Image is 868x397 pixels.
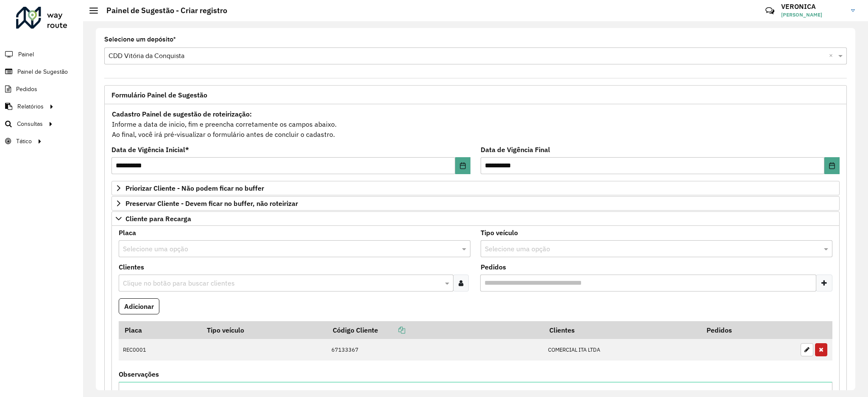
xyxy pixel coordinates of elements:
strong: Cadastro Painel de sugestão de roteirização: [112,110,252,118]
div: Informe a data de inicio, fim e preencha corretamente os campos abaixo. Ao final, você irá pré-vi... [111,108,840,140]
span: Cliente para Recarga [125,215,191,222]
label: Clientes [119,262,144,272]
th: Pedidos [701,321,796,339]
h2: Painel de Sugestão - Criar registro [98,6,227,15]
span: Clear all [829,51,836,61]
a: Preservar Cliente - Devem ficar no buffer, não roteirizar [111,196,840,211]
td: REC0001 [119,339,201,361]
button: Choose Date [455,157,470,174]
label: Observações [119,369,159,379]
button: Choose Date [824,157,840,174]
button: Adicionar [119,298,159,314]
span: Painel de Sugestão [17,67,68,76]
a: Cliente para Recarga [111,211,840,226]
label: Data de Vigência Final [481,144,550,155]
label: Pedidos [481,262,506,272]
span: Preservar Cliente - Devem ficar no buffer, não roteirizar [125,200,298,207]
span: Priorizar Cliente - Não podem ficar no buffer [125,185,264,192]
td: 67133367 [327,339,544,361]
th: Clientes [544,321,701,339]
span: Painel [18,50,34,59]
label: Placa [119,228,136,238]
th: Placa [119,321,201,339]
h3: VERONICA [781,3,845,11]
span: Consultas [17,119,43,128]
label: Data de Vigência Inicial [111,144,189,155]
a: Copiar [378,326,405,334]
label: Selecione um depósito [104,34,176,44]
span: [PERSON_NAME] [781,11,845,19]
th: Tipo veículo [201,321,327,339]
a: Priorizar Cliente - Não podem ficar no buffer [111,181,840,195]
span: Formulário Painel de Sugestão [111,92,207,98]
span: Pedidos [16,85,37,94]
a: Contato Rápido [761,2,779,20]
label: Tipo veículo [481,228,518,238]
th: Código Cliente [327,321,544,339]
td: COMERCIAL ITA LTDA [544,339,701,361]
span: Tático [16,137,32,146]
span: Relatórios [17,102,44,111]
